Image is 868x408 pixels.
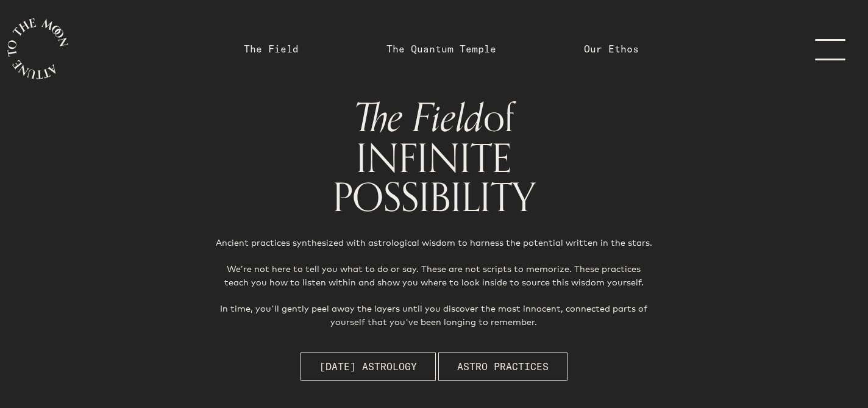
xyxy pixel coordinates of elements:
h1: of INFINITE POSSIBILITY [196,98,672,217]
span: [DATE] Astrology [319,359,417,374]
span: Astro Practices [457,359,549,374]
a: The Field [244,41,299,56]
a: The Quantum Temple [386,41,496,56]
button: [DATE] Astrology [301,353,436,381]
p: Ancient practices synthesized with astrological wisdom to harness the potential written in the st... [215,236,652,328]
span: The Field [354,87,483,151]
button: Astro Practices [438,353,567,381]
a: Our Ethos [584,41,639,56]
